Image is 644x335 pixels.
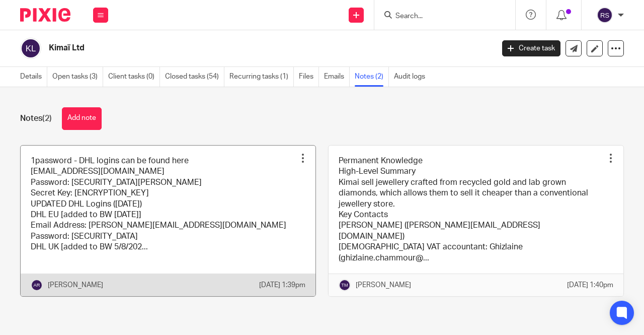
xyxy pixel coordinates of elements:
a: Recurring tasks (1) [229,67,294,87]
a: Open tasks (3) [52,67,103,87]
img: Pixie [20,8,70,22]
a: Create task [502,40,560,56]
span: (2) [42,114,52,122]
p: [DATE] 1:39pm [259,280,305,290]
img: svg%3E [597,7,613,23]
a: Emails [324,67,350,87]
a: Client tasks (0) [108,67,160,87]
a: Notes (2) [355,67,389,87]
img: svg%3E [20,38,41,59]
p: [DATE] 1:40pm [567,280,613,290]
a: Files [299,67,319,87]
a: Details [20,67,47,87]
input: Search [394,12,485,21]
img: svg%3E [339,279,351,291]
a: Audit logs [394,67,430,87]
h1: Notes [20,113,52,124]
img: svg%3E [31,279,43,291]
p: [PERSON_NAME] [48,280,103,290]
button: Add note [62,107,102,130]
h2: Kimaï Ltd [49,43,399,53]
a: Closed tasks (54) [165,67,224,87]
p: [PERSON_NAME] [356,280,411,290]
